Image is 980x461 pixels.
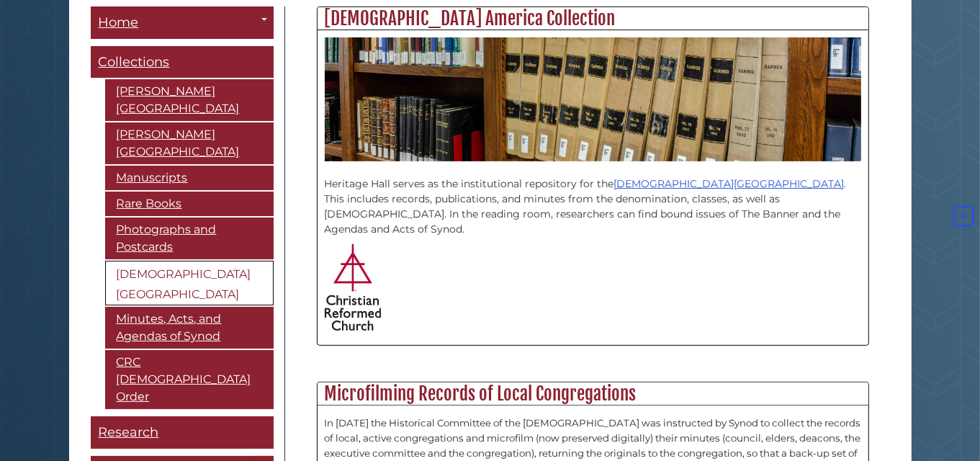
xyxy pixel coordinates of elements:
[950,210,976,223] a: Back to Top
[325,244,381,331] img: Christian Reformed Church of North America
[325,161,861,237] p: Heritage Hall serves as the institutional repository for the . This includes records, publication...
[99,424,159,440] span: Research
[105,79,274,121] a: [PERSON_NAME][GEOGRAPHIC_DATA]
[318,382,868,406] h2: Microfilming Records of Local Congregations
[91,416,274,449] a: Research
[105,192,274,216] a: Rare Books
[614,177,845,190] a: [DEMOGRAPHIC_DATA][GEOGRAPHIC_DATA]
[91,6,274,39] a: Home
[99,54,170,70] span: Collections
[325,37,861,161] img: CRCNA Banner
[105,261,274,305] a: [DEMOGRAPHIC_DATA][GEOGRAPHIC_DATA]
[105,122,274,164] a: [PERSON_NAME][GEOGRAPHIC_DATA]
[91,46,274,79] a: Collections
[105,307,274,349] a: Minutes, Acts, and Agendas of Synod
[99,14,139,30] span: Home
[318,7,868,30] h2: [DEMOGRAPHIC_DATA] America Collection
[105,350,274,409] a: CRC [DEMOGRAPHIC_DATA] Order
[105,218,274,259] a: Photographs and Postcards
[105,166,274,190] a: Manuscripts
